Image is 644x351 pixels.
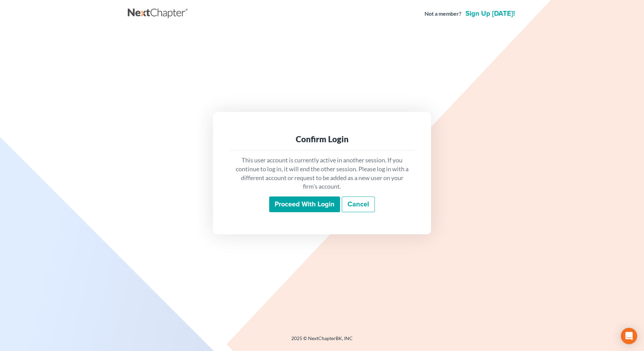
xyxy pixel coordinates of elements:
[621,328,637,344] div: Open Intercom Messenger
[235,134,409,145] div: Confirm Login
[269,196,340,212] input: Proceed with login
[464,10,516,17] a: Sign up [DATE]!
[235,156,409,191] p: This user account is currently active in another session. If you continue to log in, it will end ...
[425,10,461,18] strong: Not a member?
[128,335,516,347] div: 2025 © NextChapterBK, INC
[342,196,375,212] a: Cancel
